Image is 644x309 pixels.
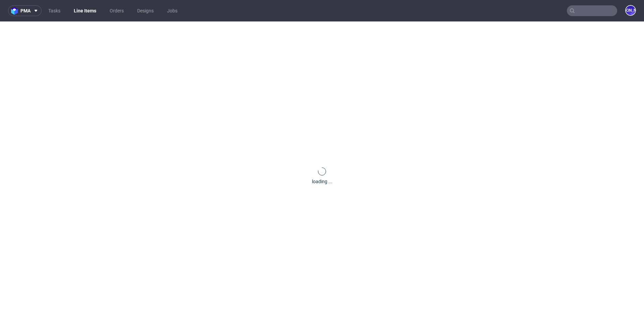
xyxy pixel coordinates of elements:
div: loading ... [312,178,332,185]
a: Line Items [70,5,100,16]
span: pma [20,8,31,13]
a: Orders [106,5,128,16]
a: Designs [133,5,158,16]
a: Tasks [44,5,64,16]
a: Jobs [163,5,181,16]
button: pma [8,5,42,16]
img: logo [11,7,20,15]
figcaption: [PERSON_NAME] [626,6,635,15]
